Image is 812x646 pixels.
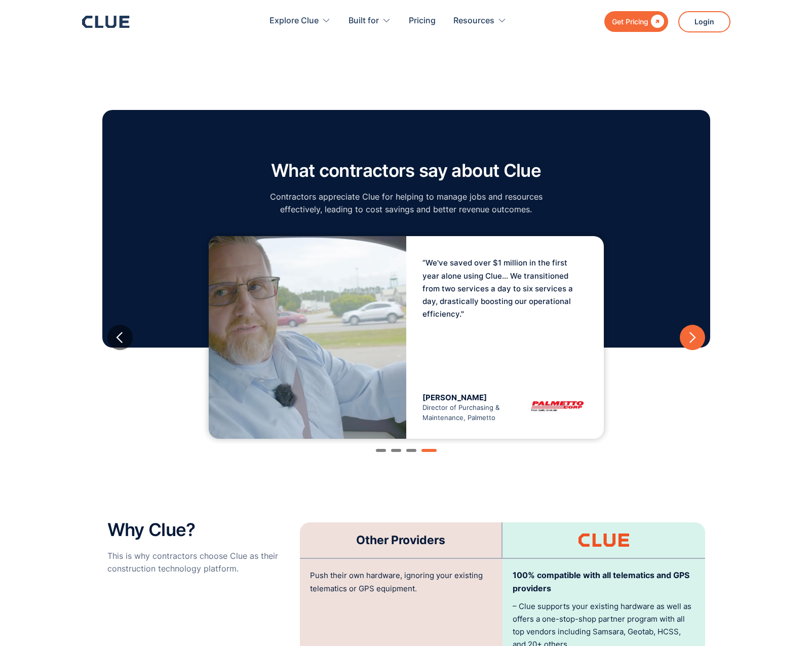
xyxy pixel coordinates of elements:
div: Show slide 4 of 4 [421,449,437,452]
p: This is why contractors choose Clue as their construction technology platform. [107,550,290,575]
p: Contractors appreciate Clue for helping to manage jobs and resources effectively, leading to cost... [264,191,548,216]
div: Built for [349,5,391,37]
div: Resources [453,5,507,37]
a: Pricing [409,5,436,37]
h2: What contractors say about Clue [264,161,548,180]
div: Show slide 1 of 4 [376,449,386,452]
div: Explore Clue [269,5,331,37]
a: Get Pricing [604,11,668,32]
div:  [648,15,664,28]
span: [PERSON_NAME] [422,393,487,402]
p: 100% compatible with all telematics and GPS providers [513,569,695,594]
div: Resources [453,5,494,37]
p: “We've saved over $1 million in the first year alone using Clue... We transitioned from two servi... [422,256,574,320]
img: Palmetto corp logo with black background [527,393,588,418]
div: previous slide [107,325,133,350]
div: Built for [349,5,379,37]
div: carousel [107,226,705,449]
div: next slide [680,325,705,350]
h3: Other Providers [356,533,445,548]
div: Get Pricing [612,15,648,28]
div: 4 of 4 [107,231,705,444]
p: Push their own hardware, ignoring your existing telematics or GPS equipment. [310,569,492,594]
div: Explore Clue [269,5,319,37]
div: Show slide 2 of 4 [391,449,401,452]
img: Clue logo orange [578,534,629,547]
div: Widget de chat [630,504,812,646]
h2: Why Clue? [107,520,290,540]
iframe: Chat Widget [630,504,812,646]
div: Show slide 3 of 4 [406,449,416,452]
div: Director of Purchasing & Maintenance, Palmetto [422,393,505,423]
a: Login [678,11,730,32]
